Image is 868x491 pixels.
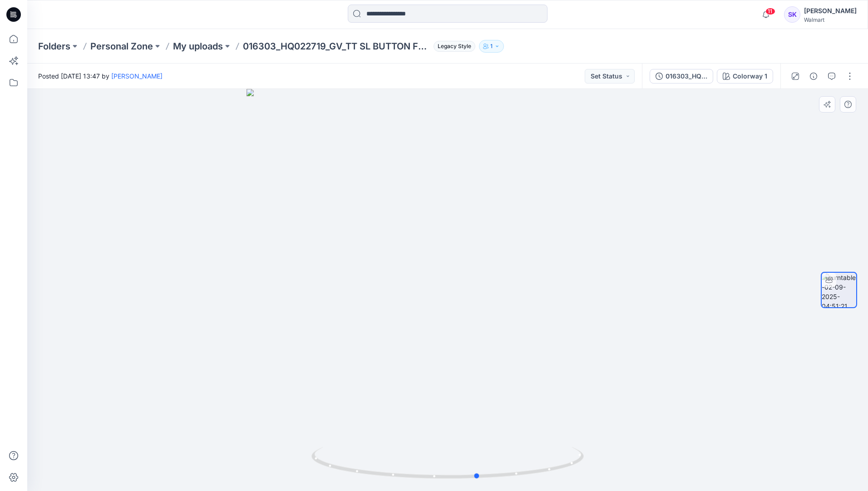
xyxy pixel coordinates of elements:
div: Walmart [804,16,857,23]
a: Personal Zone [90,40,153,53]
button: 1 [479,40,504,53]
img: turntable-02-09-2025-04:51:21 [822,273,856,307]
div: [PERSON_NAME] [804,5,857,16]
p: 016303_HQ022719_GV_TT SL BUTTON FRONT JUMPSUIT [243,40,430,53]
div: 016303_HQ022719_GV_TT SL BUTTON FRONT JUMPSUIT [666,71,707,81]
a: My uploads [173,40,223,53]
button: Legacy Style [430,40,475,53]
div: Colorway 1 [733,71,767,81]
a: Folders [38,40,70,53]
p: 1 [490,41,493,51]
a: [PERSON_NAME] [111,72,163,80]
button: Colorway 1 [717,69,773,83]
span: Legacy Style [434,41,475,52]
span: 11 [765,8,775,15]
span: Posted [DATE] 13:47 by [38,71,163,81]
button: Details [806,69,821,83]
div: SK [784,6,800,23]
button: 016303_HQ022719_GV_TT SL BUTTON FRONT JUMPSUIT [650,69,713,83]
